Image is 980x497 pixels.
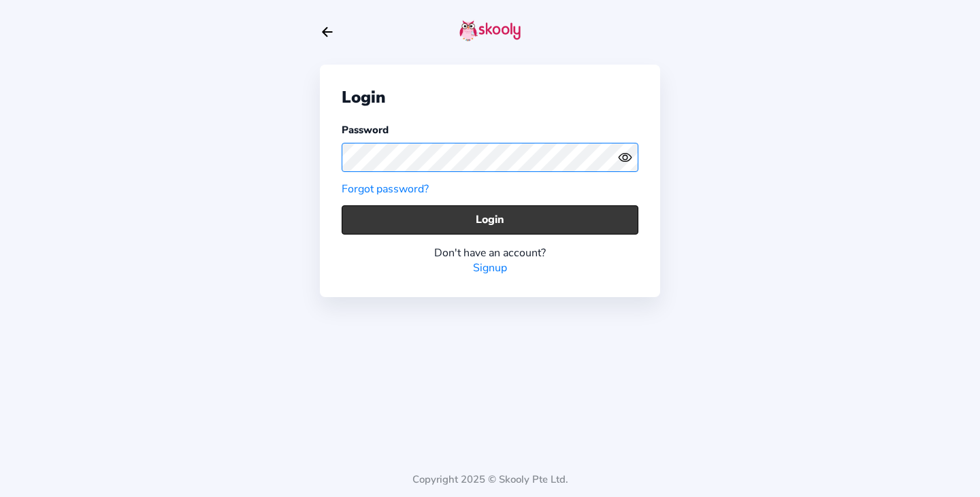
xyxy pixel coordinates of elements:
[342,123,389,137] label: Password
[342,245,638,260] div: Don't have an account?
[618,150,638,165] button: eye outlineeye off outline
[473,260,507,275] a: Signup
[459,20,521,41] img: skooly-logo.png
[342,182,429,196] a: Forgot password?
[342,205,638,235] button: Login
[320,24,335,39] button: arrow back outline
[618,150,632,165] ion-icon: eye outline
[342,86,638,108] div: Login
